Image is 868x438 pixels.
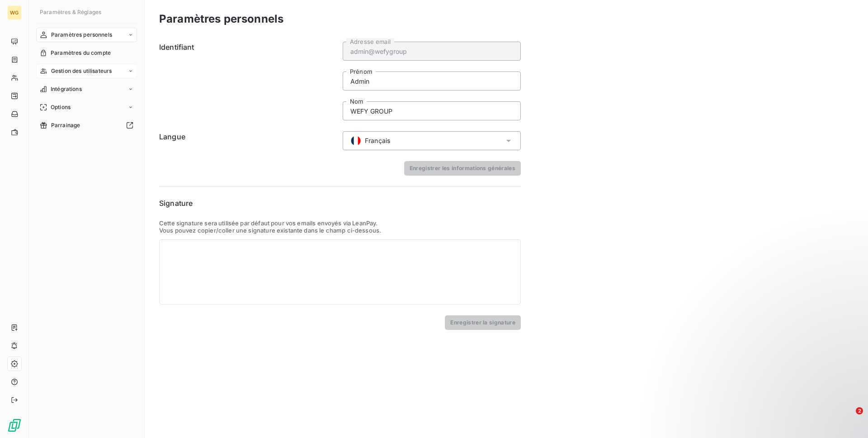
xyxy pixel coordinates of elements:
h6: Langue [159,131,337,150]
input: placeholder [343,71,521,90]
input: placeholder [343,101,521,120]
iframe: Intercom notifications message [687,350,868,414]
a: Paramètres du compte [36,46,137,60]
img: Logo LeanPay [7,418,22,433]
span: Intégrations [51,85,82,93]
p: Vous pouvez copier/coller une signature existante dans le champ ci-dessous. [159,227,521,234]
p: Cette signature sera utilisée par défaut pour vos emails envoyés via LeanPay. [159,219,521,227]
button: Enregistrer les informations générales [404,161,521,176]
h3: Paramètres personnels [159,11,283,27]
div: WG [7,5,22,20]
span: Parrainage [51,121,80,129]
span: Options [51,103,71,111]
span: Paramètres du compte [51,49,111,57]
h6: Identifiant [159,42,337,120]
span: Gestion des utilisateurs [51,67,112,75]
button: Enregistrer la signature [445,315,521,330]
span: 2 [856,407,863,414]
span: Paramètres personnels [51,31,112,39]
span: Français [365,136,390,145]
a: Parrainage [36,118,137,133]
h6: Signature [159,198,521,209]
span: Paramètres & Réglages [40,9,101,15]
input: placeholder [343,42,521,61]
iframe: Intercom live chat [837,407,859,429]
